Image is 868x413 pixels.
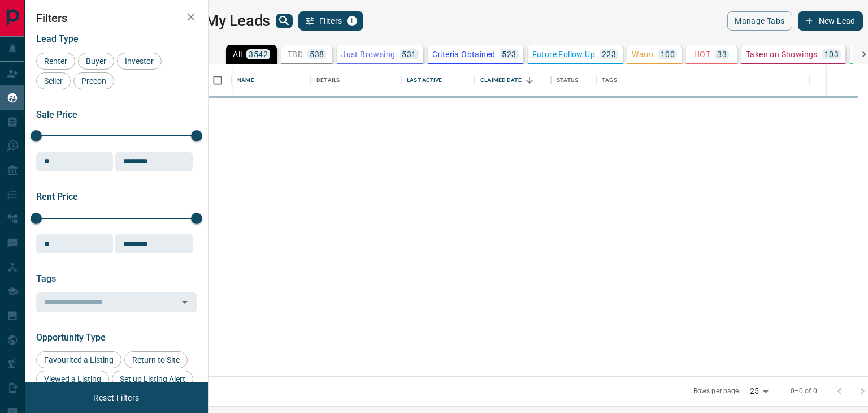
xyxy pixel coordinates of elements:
div: Precon [73,72,114,89]
div: Status [551,64,596,96]
p: Criteria Obtained [432,50,496,58]
span: Return to Site [128,355,184,364]
span: Set up Listing Alert [116,375,189,384]
p: 100 [661,50,675,58]
button: New Lead [798,11,863,31]
div: Investor [117,53,162,70]
p: Taken on Showings [746,50,818,58]
p: 223 [602,50,616,58]
div: Claimed Date [475,64,551,96]
p: Just Browsing [341,50,395,58]
span: Investor [121,57,158,66]
button: Manage Tabs [727,11,792,31]
h1: My Leads [205,12,270,30]
p: 3542 [249,50,268,58]
div: Last Active [401,64,475,96]
span: Rent Price [36,191,78,202]
div: Return to Site [124,351,188,368]
button: Open [177,294,193,310]
div: Status [557,64,578,96]
div: Last Active [407,64,442,96]
div: Name [237,64,254,96]
p: Rows per page: [693,386,741,396]
div: Seller [36,72,71,89]
p: 531 [402,50,416,58]
div: Tags [602,64,617,96]
span: Lead Type [36,33,79,44]
div: Tags [596,64,810,96]
span: 1 [348,17,356,25]
span: Favourited a Listing [40,355,118,364]
p: HOT [694,50,710,58]
button: Filters1 [298,11,363,31]
button: Reset Filters [86,388,146,407]
span: Seller [40,76,67,85]
button: search button [276,14,293,28]
div: Name [232,64,311,96]
p: All [233,50,242,58]
div: Renter [36,53,75,70]
p: 103 [824,50,839,58]
p: 33 [717,50,727,58]
p: 0–0 of 0 [791,386,817,396]
p: Warm [632,50,654,58]
span: Precon [77,76,110,85]
span: Opportunity Type [36,332,106,343]
div: Favourited a Listing [36,351,121,368]
div: Set up Listing Alert [112,371,193,388]
p: 523 [502,50,516,58]
p: 538 [310,50,324,58]
span: Buyer [82,57,110,66]
div: Claimed Date [480,64,522,96]
p: Future Follow Up [532,50,595,58]
span: Viewed a Listing [40,375,105,384]
span: Sale Price [36,109,77,120]
div: Viewed a Listing [36,371,109,388]
span: Tags [36,273,56,284]
div: Buyer [78,53,114,70]
button: Sort [522,72,537,88]
div: Details [311,64,401,96]
div: Details [316,64,340,96]
div: 25 [745,383,772,399]
p: TBD [288,50,303,58]
h2: Filters [36,11,197,25]
span: Renter [40,57,71,66]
